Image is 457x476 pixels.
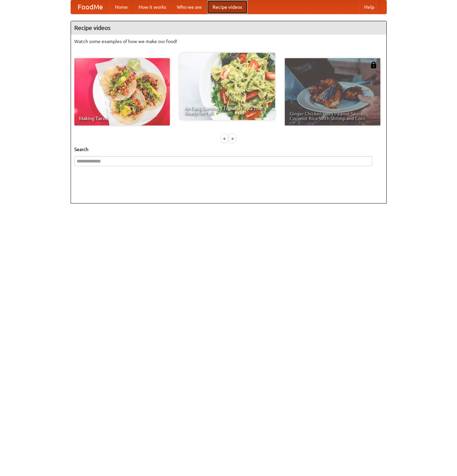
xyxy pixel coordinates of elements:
a: Making Tacos [74,58,170,125]
a: Home [110,0,133,14]
h4: Recipe videos [71,21,386,35]
a: An Easy, Summery Tomato Pasta That's Ready for Fall [180,53,275,120]
p: Watch some examples of how we make our food! [74,38,383,45]
a: How it works [133,0,172,14]
a: Help [359,0,380,14]
a: Who we are [172,0,207,14]
h5: Search [74,146,383,153]
span: An Easy, Summery Tomato Pasta That's Ready for Fall [184,106,270,115]
span: Making Tacos [79,116,165,121]
a: Recipe videos [207,0,247,14]
a: FoodMe [71,0,110,14]
div: « [222,134,228,143]
div: » [229,134,235,143]
img: 483408.png [370,62,377,68]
